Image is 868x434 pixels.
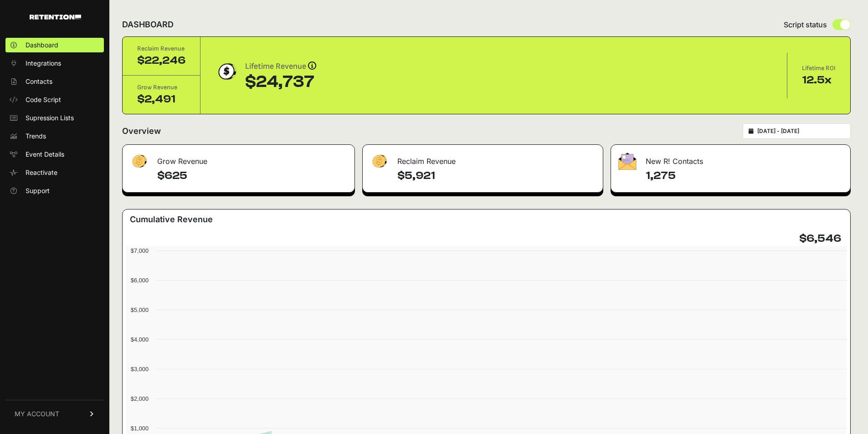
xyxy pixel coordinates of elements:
[5,129,104,143] a: Trends
[131,336,149,343] text: $4,000
[157,168,347,183] h4: $625
[137,44,185,53] div: Reclaim Revenue
[370,153,388,170] img: fa-dollar-13500eef13a19c4ab2b9ed9ad552e47b0d9fc28b02b83b90ba0e00f96d6372e9.png
[15,409,59,419] span: MY ACCOUNT
[137,92,185,107] div: $2,491
[131,306,149,313] text: $5,000
[122,125,161,138] h2: Overview
[26,186,50,195] span: Support
[5,165,104,180] a: Reactivate
[245,60,316,73] div: Lifetime Revenue
[5,111,104,125] a: Supression Lists
[26,168,57,177] span: Reactivate
[215,60,238,83] img: dollar-coin-05c43ed7efb7bc0c12610022525b4bbbb207c7efeef5aecc26f025e68dcafac9.png
[131,277,149,284] text: $6,000
[618,153,637,170] img: fa-envelope-19ae18322b30453b285274b1b8af3d052b27d846a4fbe8435d1a52b978f639a2.png
[611,145,850,172] div: New R! Contacts
[5,38,104,52] a: Dashboard
[5,147,104,162] a: Event Details
[5,74,104,89] a: Contacts
[802,73,836,87] div: 12.5x
[784,19,827,30] span: Script status
[26,95,61,104] span: Code Script
[30,15,81,20] img: Retention.com
[26,150,64,159] span: Event Details
[799,231,841,246] h4: $6,546
[26,41,58,50] span: Dashboard
[397,168,596,183] h4: $5,921
[122,18,174,31] h2: DASHBOARD
[137,53,185,68] div: $22,246
[646,168,843,183] h4: 1,275
[5,56,104,71] a: Integrations
[131,247,149,254] text: $7,000
[5,400,104,428] a: MY ACCOUNT
[131,395,149,402] text: $2,000
[5,184,104,198] a: Support
[137,83,185,92] div: Grow Revenue
[123,145,354,172] div: Grow Revenue
[26,113,74,123] span: Supression Lists
[245,73,316,91] div: $24,737
[131,425,149,432] text: $1,000
[802,64,836,73] div: Lifetime ROI
[130,153,148,170] img: fa-dollar-13500eef13a19c4ab2b9ed9ad552e47b0d9fc28b02b83b90ba0e00f96d6372e9.png
[26,132,46,141] span: Trends
[26,77,52,86] span: Contacts
[5,92,104,107] a: Code Script
[131,366,149,373] text: $3,000
[26,59,61,68] span: Integrations
[130,213,213,226] h3: Cumulative Revenue
[363,145,603,172] div: Reclaim Revenue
